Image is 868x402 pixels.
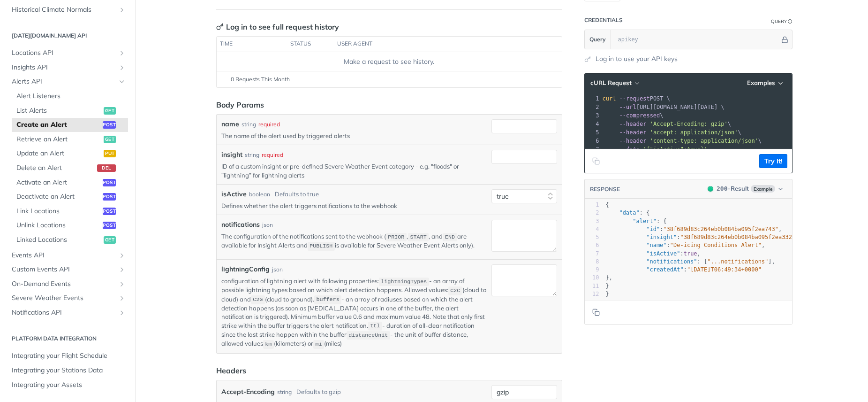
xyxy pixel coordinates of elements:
button: Show subpages for Historical Climate Normals [118,6,126,14]
span: : { [606,218,667,224]
span: : { [606,209,650,216]
div: Log in to see full request history [216,21,339,32]
div: string [277,385,292,399]
span: mi [316,341,322,348]
div: 3 [585,111,601,120]
span: get [104,107,116,115]
span: ttl [370,323,380,330]
div: Body Params [216,99,264,110]
span: Notifications API [12,308,116,317]
span: Integrating your Stations Data [12,366,126,375]
a: Historical Climate NormalsShow subpages for Historical Climate Normals [7,3,128,17]
div: 6 [585,137,601,145]
span: distanceUnit [348,332,388,339]
button: Try It! [759,154,787,168]
p: ID of a custom insight or pre-defined Severe Weather Event category - e.g. "floods" or ”lightning... [221,162,488,179]
div: 10 [585,274,599,282]
button: Show subpages for Events API [118,252,126,259]
span: true [684,250,697,257]
span: PRIOR [388,234,404,240]
button: RESPONSE [589,185,620,194]
span: Query [589,35,606,44]
span: Create an Alert [16,120,100,130]
a: Linked Locationsget [12,233,128,247]
button: cURL Request [587,78,642,88]
p: Defines whether the alert triggers notifications to the webhook [221,201,488,210]
div: boolean [249,190,270,199]
div: Make a request to see history. [220,57,558,67]
div: 1 [585,94,601,103]
div: 6 [585,241,599,249]
span: 200 [708,186,713,192]
button: Show subpages for Insights API [118,64,126,71]
a: List Alertsget [12,104,128,118]
a: Activate an Alertpost [12,176,128,190]
span: } [606,283,609,289]
div: 1 [585,201,599,209]
button: Show subpages for Custom Events API [118,266,126,273]
span: : , [606,250,701,257]
div: - Result [717,184,748,193]
span: Custom Events API [12,265,116,274]
span: { [606,201,609,208]
a: Retrieve an Alertget [12,132,128,147]
label: lightningConfig [221,264,270,274]
div: 7 [585,250,599,258]
label: name [221,119,239,129]
a: Events APIShow subpages for Events API [7,248,128,263]
div: 5 [585,233,599,241]
div: required [262,151,283,159]
a: Unlink Locationspost [12,218,128,232]
span: --compressed [619,112,660,119]
a: Custom Events APIShow subpages for Custom Events API [7,263,128,277]
span: --header [619,121,647,127]
a: Alert Listeners [12,89,128,103]
button: Show subpages for Severe Weather Events [118,294,126,302]
div: 11 [585,282,599,290]
span: "notifications" [646,258,697,265]
span: "38f689d83c264eb0b084ba095f2ea332" [680,234,795,240]
div: 2 [585,209,599,217]
div: Query [771,18,787,25]
div: Credentials [584,16,623,24]
span: del [97,164,116,172]
span: post [103,121,116,129]
div: QueryInformation [771,18,793,25]
label: Accept-Encoding [221,385,275,399]
a: Deactivate an Alertpost [12,190,128,204]
span: "createdAt" [646,266,683,273]
span: --request [619,95,650,102]
a: Integrating your Assets [7,378,128,392]
span: "[DATE]T06:49:34+0000" [687,266,762,273]
button: Hide [780,35,790,44]
button: Show subpages for Notifications API [118,309,126,317]
span: List Alerts [16,106,101,116]
div: 7 [585,145,601,154]
div: 4 [585,225,599,233]
span: C2C [450,287,460,294]
span: --header [619,138,647,144]
div: required [258,120,280,129]
p: The name of the alert used by triggered alerts [221,131,488,140]
span: put [104,150,116,157]
div: 3 [585,217,599,225]
span: : , [606,242,765,248]
div: Defaults to gzip [296,385,341,399]
a: On-Demand EventsShow subpages for On-Demand Events [7,277,128,291]
span: --header [619,129,647,136]
span: Severe Weather Events [12,294,116,303]
span: '{"isActive":true}' [643,146,707,153]
span: END [445,234,455,240]
p: configuration of lightning alert with following properties: - an array of possible lightning type... [221,277,488,348]
span: "name" [646,242,666,248]
span: Historical Climate Normals [12,5,116,15]
span: get [104,136,116,143]
a: Update an Alertput [12,147,128,161]
div: string [245,151,259,159]
span: Locations API [12,48,116,58]
div: 12 [585,290,599,298]
span: Integrating your Flight Schedule [12,351,126,361]
span: }, [606,274,613,281]
div: 4 [585,120,601,128]
span: POST \ [603,95,671,102]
